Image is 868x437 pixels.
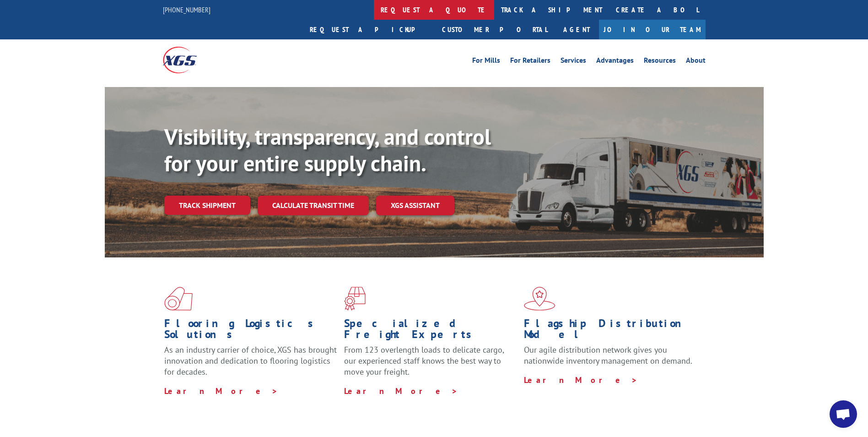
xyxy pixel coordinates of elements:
[164,287,193,311] img: xgs-icon-total-supply-chain-intelligence-red
[164,122,491,177] b: Visibility, transparency, and control for your entire supply chain.
[561,57,586,67] a: Services
[164,386,278,396] a: Learn More >
[164,196,250,215] a: Track shipment
[524,375,638,385] a: Learn More >
[644,57,676,67] a: Resources
[524,344,692,366] span: Our agile distribution network gives you nationwide inventory management on demand.
[510,57,550,67] a: For Retailers
[164,318,337,344] h1: Flooring Logistics Solutions
[435,20,554,39] a: Customer Portal
[344,318,517,344] h1: Specialized Freight Experts
[258,196,369,215] a: Calculate transit time
[472,57,500,67] a: For Mills
[686,57,706,67] a: About
[344,386,458,396] a: Learn More >
[376,196,454,215] a: XGS ASSISTANT
[344,287,366,311] img: xgs-icon-focused-on-flooring-red
[830,400,857,428] div: Open chat
[163,5,210,14] a: [PHONE_NUMBER]
[524,318,697,344] h1: Flagship Distribution Model
[344,344,517,385] p: From 123 overlength loads to delicate cargo, our experienced staff knows the best way to move you...
[599,20,706,39] a: Join Our Team
[554,20,599,39] a: Agent
[524,287,555,311] img: xgs-icon-flagship-distribution-model-red
[596,57,634,67] a: Advantages
[303,20,435,39] a: Request a pickup
[164,344,337,377] span: As an industry carrier of choice, XGS has brought innovation and dedication to flooring logistics...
